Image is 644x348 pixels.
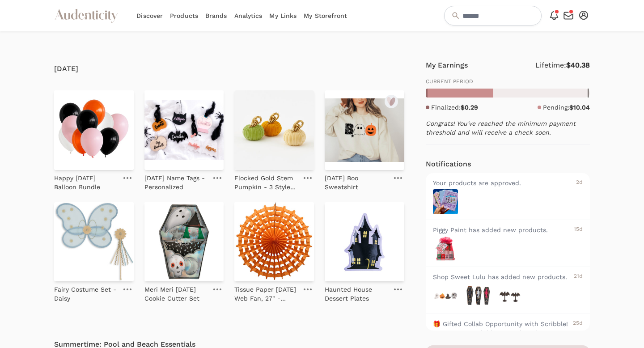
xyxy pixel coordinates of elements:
[426,173,590,220] a: Your products are approved. 2d
[144,281,208,303] a: Meri Meri [DATE] Cookie Cutter Set
[144,90,224,170] img: Halloween Name Tags - Personalized
[433,272,571,281] div: Shop Sweet Lulu has added new products.
[325,281,388,303] a: Haunted House Dessert Plates
[426,159,471,170] h4: Notifications
[325,90,404,170] img: Halloween Boo Sweatshirt
[426,119,590,137] p: Congrats! You've reached the minimum payment threshold and will receive a check soon.
[569,104,590,111] strong: $10.04
[54,281,118,303] a: Fairy Costume Set - Daisy
[234,285,298,303] p: Tissue Paper [DATE] Web Fan, 27" - Orange
[576,178,583,187] div: 2d
[54,90,134,170] img: Happy Halloween Balloon Bundle
[426,267,590,314] a: Shop Sweet Lulu has added new products. 21d
[433,178,573,187] div: Your products are approved.
[54,170,118,191] a: Happy [DATE] Balloon Bundle
[144,174,208,191] p: [DATE] Name Tags - Personalized
[325,285,388,303] p: Haunted House Dessert Plates
[574,272,583,281] div: 21d
[234,90,314,170] img: Flocked Gold Stem Pumpkin - 3 Style Options
[433,283,458,308] img: Shop-Sweet-Lulu-Mini-Halloween-Pinata_1000x.png.jpg
[54,285,118,303] p: Fairy Costume Set - Daisy
[234,170,298,191] a: Flocked Gold Stem Pumpkin - 3 Style Options
[144,170,208,191] a: [DATE] Name Tags - Personalized
[433,189,458,214] img: il_1588xN.6696035599_qkgw.jpg
[234,281,298,303] a: Tissue Paper [DATE] Web Fan, 27" - Orange
[325,170,388,191] a: [DATE] Boo Sweatshirt
[54,64,404,74] h4: [DATE]
[543,103,590,112] p: Pending:
[54,174,118,191] p: Happy [DATE] Balloon Bundle
[535,60,590,71] p: Lifetime:
[431,103,478,112] p: Finalized:
[574,225,583,234] div: 15d
[325,202,404,282] img: Haunted House Dessert Plates
[234,174,298,191] p: Flocked Gold Stem Pumpkin - 3 Style Options
[461,104,478,111] strong: $0.29
[426,60,468,71] h4: My Earnings
[144,285,208,303] p: Meri Meri [DATE] Cookie Cutter Set
[465,283,490,308] img: Shop-Sweet-Lulu-Stretchy-Skeletons_1000x.png.jpg
[144,202,224,282] img: Meri Meri Halloween Cookie Cutter Set
[426,78,590,85] p: CURRENT PERIOD
[433,319,570,346] div: 🎁 Gifted Collab Opportunity with Scribble! Preserve your child's artwork with a custom-printed bo...
[566,61,590,69] strong: $40.38
[426,220,590,267] a: Piggy Paint has added new products. 15d
[325,174,388,191] p: [DATE] Boo Sweatshirt
[497,283,522,308] img: Shop-Sweet-Lulu-Twinkle-Bat-Candlestick-2-Size-Options_1000x.png.jpg
[234,202,314,282] img: Tissue Paper Halloween Web Fan, 27" - Orange
[433,225,571,234] div: Piggy Paint has added new products.
[433,236,458,261] img: MerryMistleTOESfront_1_1000x.jpg
[54,202,134,282] img: Fairy Costume Set - Daisy
[573,319,583,346] div: 25d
